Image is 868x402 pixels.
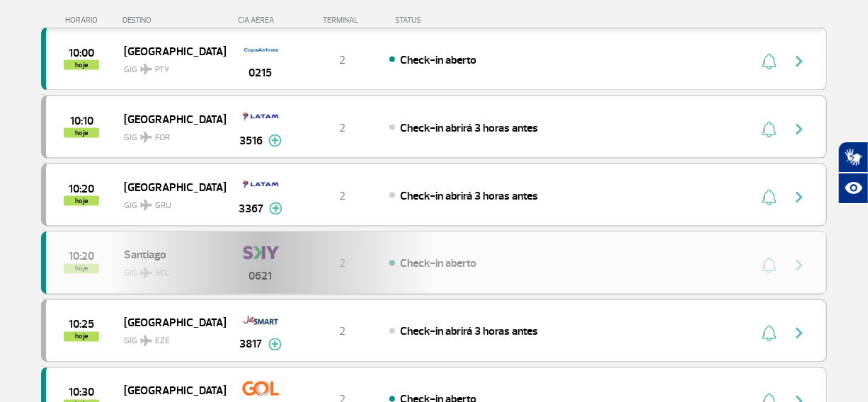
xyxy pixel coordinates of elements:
[791,189,808,206] img: seta-direita-painel-voo.svg
[124,192,215,212] span: GIG
[155,132,170,144] span: FOR
[69,388,94,398] span: 2025-09-30 10:30:00
[762,189,777,206] img: sino-painel-voo.svg
[400,325,538,339] span: Check-in abrirá 3 horas antes
[45,16,122,25] div: HORÁRIO
[339,121,346,135] span: 2
[140,132,152,143] img: destiny_airplane.svg
[388,16,503,25] div: STATUS
[268,338,282,351] img: mais-info-painel-voo.svg
[791,121,808,138] img: seta-direita-painel-voo.svg
[339,53,346,67] span: 2
[239,200,263,217] span: 3367
[268,134,282,147] img: mais-info-painel-voo.svg
[838,173,868,204] button: Abrir recursos assistivos.
[155,335,170,348] span: EZE
[155,64,169,76] span: PTY
[296,16,388,25] div: TERMINAL
[400,53,476,67] span: Check-in aberto
[69,320,94,330] span: 2025-09-30 10:25:00
[64,60,99,70] span: hoje
[69,48,94,58] span: 2025-09-30 10:00:00
[269,202,282,215] img: mais-info-painel-voo.svg
[122,16,226,25] div: DESTINO
[838,142,868,204] div: Plugin de acessibilidade da Hand Talk.
[791,53,808,70] img: seta-direita-painel-voo.svg
[838,142,868,173] button: Abrir tradutor de língua de sinais.
[124,56,215,76] span: GIG
[240,336,263,353] span: 3817
[339,325,346,339] span: 2
[64,128,99,138] span: hoje
[762,53,777,70] img: sino-painel-voo.svg
[64,196,99,206] span: hoje
[140,335,152,347] img: destiny_airplane.svg
[124,314,215,332] span: [GEOGRAPHIC_DATA]
[69,184,94,194] span: 2025-09-30 10:20:00
[140,64,152,75] img: destiny_airplane.svg
[239,132,263,149] span: 3516
[249,64,273,81] span: 0215
[762,121,777,138] img: sino-painel-voo.svg
[791,325,808,342] img: seta-direita-painel-voo.svg
[140,200,152,211] img: destiny_airplane.svg
[70,116,93,126] span: 2025-09-30 10:10:00
[64,332,99,342] span: hoje
[124,124,215,144] span: GIG
[762,325,777,342] img: sino-painel-voo.svg
[400,189,538,203] span: Check-in abrirá 3 horas antes
[339,189,346,203] span: 2
[124,328,215,348] span: GIG
[124,381,215,400] span: [GEOGRAPHIC_DATA]
[400,121,538,135] span: Check-in abrirá 3 horas antes
[225,16,296,25] div: CIA AÉREA
[124,42,215,60] span: [GEOGRAPHIC_DATA]
[124,110,215,128] span: [GEOGRAPHIC_DATA]
[155,200,171,212] span: GRU
[124,178,215,196] span: [GEOGRAPHIC_DATA]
